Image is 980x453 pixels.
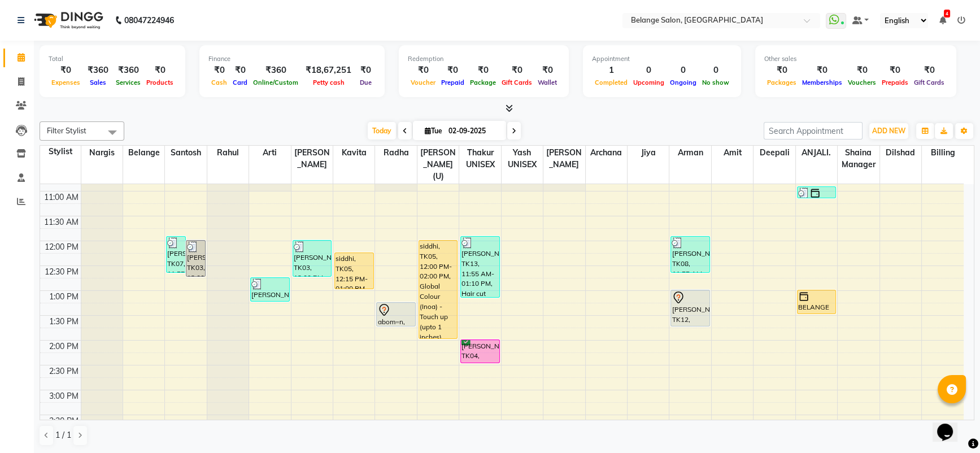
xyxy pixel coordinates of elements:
span: Filter Stylist [47,126,86,135]
div: ₹0 [356,64,376,77]
div: BELANGE [DEMOGRAPHIC_DATA] [DEMOGRAPHIC_DATA], TK14, 01:00 PM-01:30 PM, Chocolate wax - Any one( ... [798,290,836,313]
div: 1 [592,64,630,77]
b: 08047224946 [124,5,174,36]
span: Products [143,79,176,86]
div: [PERSON_NAME], TK13, 11:55 AM-01:10 PM, Hair cut (Wash + Blow dry) (₹1200),Threading - Any one (E... [461,237,499,297]
span: 4 [944,10,950,18]
span: Voucher [408,79,438,86]
div: siddhi, TK05, 12:00 PM-02:00 PM, Global Colour (Inoa) - Touch up (upto 1 inches) [419,241,458,338]
div: ₹0 [49,64,83,77]
span: Card [230,79,250,86]
span: Tue [422,127,445,135]
span: Archana [586,146,627,160]
div: [PERSON_NAME], TK15, 12:45 PM-01:15 PM, Back Massage (30 mins) (₹1200) [251,278,289,301]
span: Jiya [628,146,669,160]
span: [PERSON_NAME] [291,146,333,172]
span: Sales [87,79,109,86]
div: Redemption [408,54,560,64]
div: ₹0 [535,64,560,77]
div: abom=n, TK11, 01:15 PM-01:45 PM, Nails - Cut, File [377,303,415,326]
div: ₹0 [438,64,467,77]
span: Yash UNISEX [502,146,543,172]
div: 3:30 PM [47,415,81,427]
span: Santosh [165,146,206,160]
div: [PERSON_NAME], TK03, 12:00 PM-12:45 PM, Hair cut - Hair cut (M) [186,241,205,276]
span: Prepaid [438,79,467,86]
div: [PERSON_NAME], TK07, 11:55 AM-12:40 PM, [PERSON_NAME] Styling (₹300) [167,237,185,272]
div: ₹360 [83,64,113,77]
span: ADD NEW [872,127,905,135]
div: [PERSON_NAME], TK04, 02:00 PM-02:30 PM, Blow Dry Straight - Medium [461,340,499,363]
span: Arti [249,146,290,160]
span: Cash [208,79,230,86]
span: deepali [753,146,795,160]
div: ₹0 [467,64,499,77]
span: Amit [712,146,753,160]
div: ₹0 [408,64,438,77]
span: dilshad [880,146,921,160]
span: Expenses [49,79,83,86]
div: [PERSON_NAME], TK03, 12:00 PM-12:45 PM, Hair cut - Hair cut (M) [293,241,332,276]
div: ₹0 [911,64,947,77]
span: Upcoming [630,79,667,86]
span: Nargis [81,146,123,160]
iframe: chat widget [933,408,969,442]
div: Stylist [40,146,81,158]
span: No show [699,79,732,86]
div: 12:30 PM [42,266,81,278]
span: Memberships [799,79,845,86]
span: Vouchers [845,79,879,86]
span: Online/Custom [250,79,301,86]
span: Prepaids [879,79,911,86]
button: ADD NEW [869,123,908,139]
span: 1 / 1 [55,429,71,441]
a: 4 [939,15,946,25]
span: Rahul [207,146,249,160]
span: Completed [592,79,630,86]
div: 12:00 PM [42,241,81,253]
span: Ongoing [667,79,699,86]
input: 2025-09-02 [445,123,502,140]
div: Finance [208,54,376,64]
div: ₹360 [250,64,301,77]
div: ₹0 [764,64,799,77]
input: Search Appointment [764,122,863,140]
span: Due [357,79,374,86]
img: logo [29,5,106,36]
span: Radha [375,146,416,160]
div: ₹0 [799,64,845,77]
span: Services [113,79,143,86]
div: 0 [667,64,699,77]
div: Total [49,54,176,64]
div: 0 [630,64,667,77]
div: 1:30 PM [47,316,81,328]
span: Today [368,122,396,140]
span: Belange [123,146,164,160]
span: Gift Cards [911,79,947,86]
div: 11:00 AM [42,191,81,203]
span: Thakur UNISEX [459,146,500,172]
div: ₹360 [113,64,143,77]
div: ₹18,67,251 [301,64,356,77]
div: Other sales [764,54,947,64]
span: Package [467,79,499,86]
div: [PERSON_NAME], TK08, 11:55 AM-12:40 PM, Hair cut - Hair cut (M) (₹400) [671,237,709,272]
div: 3:00 PM [47,390,81,402]
span: Gift Cards [499,79,535,86]
div: siddhi, TK05, 12:15 PM-01:00 PM, Pedicure - Classic (only cleaning,scrubing) [335,253,373,289]
div: 0 [699,64,732,77]
span: Packages [764,79,799,86]
span: Kavita [333,146,374,160]
span: Arman [669,146,711,160]
div: ₹0 [143,64,176,77]
div: Appointment [592,54,732,64]
span: Petty cash [310,79,347,86]
div: ₹0 [208,64,230,77]
div: ₹0 [879,64,911,77]
div: ₹0 [499,64,535,77]
span: Billing [922,146,964,160]
div: [PERSON_NAME], TK12, 01:00 PM-01:45 PM, Hair cut - Hair cut (M) [671,290,709,326]
div: 1:00 PM [47,291,81,303]
div: ₹0 [845,64,879,77]
span: Shaina manager [838,146,879,172]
